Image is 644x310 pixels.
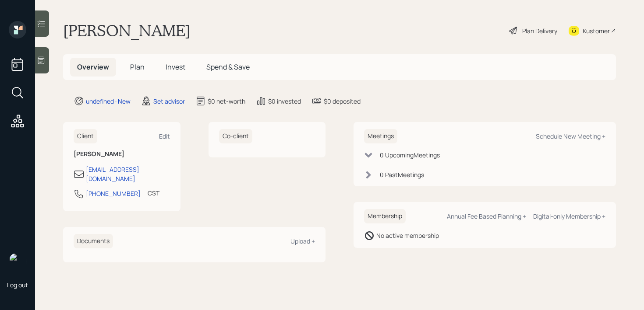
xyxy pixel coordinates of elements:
[208,97,245,106] div: $0 net-worth
[583,26,610,35] div: Kustomer
[380,170,424,179] div: 0 Past Meeting s
[166,62,185,72] span: Invest
[159,132,170,140] div: Edit
[74,129,97,143] h6: Client
[86,189,141,198] div: [PHONE_NUMBER]
[153,97,185,106] div: Set advisor
[364,129,397,143] h6: Meetings
[206,62,250,72] span: Spend & Save
[536,132,605,140] div: Schedule New Meeting +
[364,209,406,223] h6: Membership
[447,212,526,220] div: Annual Fee Based Planning +
[324,97,361,106] div: $0 deposited
[77,62,109,72] span: Overview
[7,281,28,289] div: Log out
[86,97,131,106] div: undefined · New
[376,231,439,240] div: No active membership
[380,150,440,160] div: 0 Upcoming Meeting s
[533,212,605,220] div: Digital-only Membership +
[219,129,252,143] h6: Co-client
[74,234,113,248] h6: Documents
[74,150,170,158] h6: [PERSON_NAME]
[522,26,557,35] div: Plan Delivery
[86,165,170,183] div: [EMAIL_ADDRESS][DOMAIN_NAME]
[9,253,26,270] img: retirable_logo.png
[148,188,159,198] div: CST
[63,21,191,40] h1: [PERSON_NAME]
[130,62,145,72] span: Plan
[268,97,301,106] div: $0 invested
[290,237,315,245] div: Upload +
